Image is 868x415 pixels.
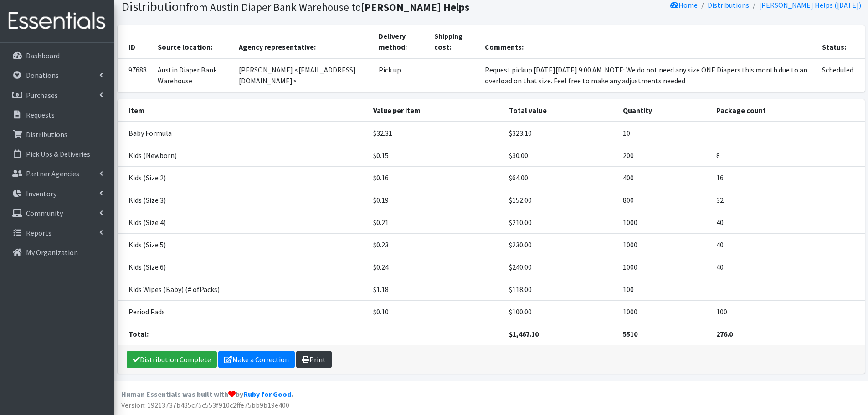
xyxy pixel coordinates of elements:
[118,300,368,323] td: Period Pads
[617,211,711,233] td: 1000
[503,278,617,300] td: $118.00
[118,58,152,92] td: 97688
[368,166,503,189] td: $0.16
[118,99,368,122] th: Item
[118,25,152,58] th: ID
[118,166,368,189] td: Kids (Size 2)
[368,144,503,166] td: $0.15
[4,86,110,104] a: Purchases
[218,351,295,368] a: Make a Correction
[503,189,617,211] td: $152.00
[711,144,865,166] td: 8
[26,91,58,100] p: Purchases
[503,144,617,166] td: $30.00
[361,0,469,14] b: [PERSON_NAME] Helps
[4,204,110,222] a: Community
[152,58,234,92] td: Austin Diaper Bank Warehouse
[118,278,368,300] td: Kids Wipes (Baby) (# ofPacks)
[479,25,817,58] th: Comments:
[373,25,429,58] th: Delivery method:
[503,300,617,323] td: $100.00
[128,329,149,338] strong: Total:
[670,0,698,10] a: Home
[121,389,293,399] strong: Human Essentials was built with by .
[617,278,711,300] td: 100
[26,228,51,237] p: Reports
[4,145,110,163] a: Pick Ups & Deliveries
[152,25,234,58] th: Source location:
[4,164,110,183] a: Partner Agencies
[711,99,865,122] th: Package count
[503,256,617,278] td: $240.00
[503,211,617,233] td: $210.00
[623,329,637,338] strong: 5510
[817,25,864,58] th: Status:
[296,351,332,368] a: Print
[759,0,861,10] a: [PERSON_NAME] Helps ([DATE])
[4,184,110,203] a: Inventory
[368,189,503,211] td: $0.19
[617,300,711,323] td: 1000
[708,0,749,10] a: Distributions
[617,256,711,278] td: 1000
[711,189,865,211] td: 32
[711,256,865,278] td: 40
[4,224,110,242] a: Reports
[368,122,503,144] td: $32.31
[26,110,55,119] p: Requests
[127,351,217,368] a: Distribution Complete
[118,233,368,256] td: Kids (Size 5)
[617,99,711,122] th: Quantity
[617,122,711,144] td: 10
[503,166,617,189] td: $64.00
[26,248,78,257] p: My Organization
[4,6,110,36] img: HumanEssentials
[617,166,711,189] td: 400
[118,256,368,278] td: Kids (Size 6)
[243,389,291,399] a: Ruby for Good
[118,189,368,211] td: Kids (Size 3)
[121,400,289,410] span: Version: 19213737b485c75c553f910c2ffe75bb9b19e400
[233,25,373,58] th: Agency representative:
[26,149,90,159] p: Pick Ups & Deliveries
[368,233,503,256] td: $0.23
[118,122,368,144] td: Baby Formula
[479,58,817,92] td: Request pickup [DATE][DATE] 9:00 AM. NOTE: We do not need any size ONE Diapers this month due to ...
[617,189,711,211] td: 800
[4,243,110,261] a: My Organization
[26,71,59,80] p: Donations
[429,25,479,58] th: Shipping cost:
[4,46,110,65] a: Dashboard
[503,122,617,144] td: $323.10
[4,106,110,124] a: Requests
[26,209,63,218] p: Community
[617,233,711,256] td: 1000
[368,211,503,233] td: $0.21
[373,58,429,92] td: Pick up
[4,125,110,143] a: Distributions
[617,144,711,166] td: 200
[233,58,373,92] td: [PERSON_NAME] <[EMAIL_ADDRESS][DOMAIN_NAME]>
[26,189,56,198] p: Inventory
[26,169,79,178] p: Partner Agencies
[711,233,865,256] td: 40
[26,51,60,60] p: Dashboard
[817,58,864,92] td: Scheduled
[503,233,617,256] td: $230.00
[368,99,503,122] th: Value per item
[711,300,865,323] td: 100
[368,300,503,323] td: $0.10
[716,329,733,338] strong: 276.0
[368,278,503,300] td: $1.18
[26,130,67,139] p: Distributions
[711,166,865,189] td: 16
[503,99,617,122] th: Total value
[4,66,110,84] a: Donations
[118,144,368,166] td: Kids (Newborn)
[186,0,469,14] small: from Austin Diaper Bank Warehouse to
[118,211,368,233] td: Kids (Size 4)
[509,329,539,338] strong: $1,467.10
[711,211,865,233] td: 40
[368,256,503,278] td: $0.24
